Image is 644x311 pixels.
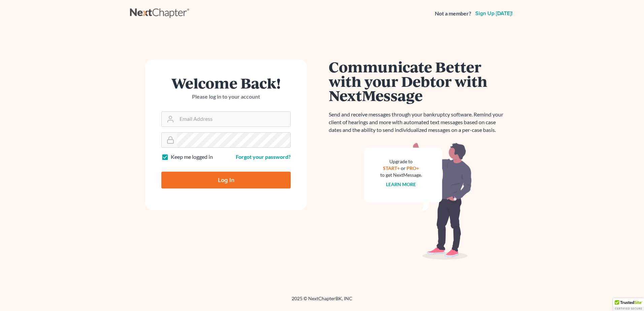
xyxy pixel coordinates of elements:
[364,142,472,260] img: nextmessage_bg-59042aed3d76b12b5cd301f8e5b87938c9018125f34e5fa2b7a6b67550977c72.svg
[474,11,514,16] a: Sign up [DATE]!
[177,112,290,127] input: Email Address
[401,165,406,171] span: or
[161,76,291,90] h1: Welcome Back!
[613,298,644,311] div: TrustedSite Certified
[435,10,471,18] strong: Not a member?
[380,172,422,178] div: to get NextMessage.
[386,181,416,187] a: Learn more
[171,153,213,161] label: Keep me logged in
[407,165,419,171] a: PRO+
[383,165,400,171] a: START+
[380,158,422,165] div: Upgrade to
[161,172,291,188] input: Log In
[329,60,507,103] h1: Communicate Better with your Debtor with NextMessage
[236,153,291,160] a: Forgot your password?
[161,93,291,101] p: Please log in to your account
[329,111,507,134] p: Send and receive messages through your bankruptcy software. Remind your client of hearings and mo...
[130,295,514,307] div: 2025 © NextChapterBK, INC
